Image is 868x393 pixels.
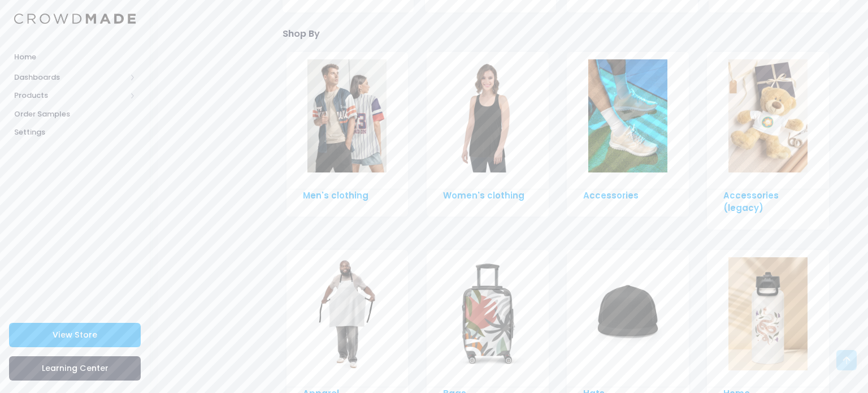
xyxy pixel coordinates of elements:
a: Women's clothing [443,189,524,201]
a: Men's clothing [303,189,368,201]
a: Accessories (legacy) [723,189,779,214]
img: Logo [14,14,136,24]
a: Accessories [583,189,639,201]
span: Products [14,90,126,101]
span: Dashboards [14,72,126,83]
a: Learning Center [9,356,141,381]
span: Learning Center [42,362,108,374]
span: Home [14,51,136,63]
span: Order Samples [14,109,136,120]
div: Shop By [283,21,840,41]
span: Settings [14,127,136,138]
a: View Store [9,323,141,347]
span: View Store [53,329,97,340]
